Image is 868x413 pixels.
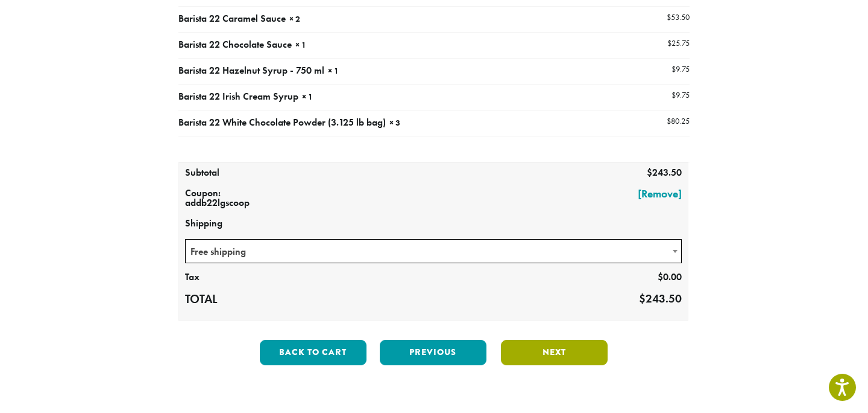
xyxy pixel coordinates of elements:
[658,271,663,283] span: $
[289,13,300,24] strong: × 2
[178,38,292,51] span: Barista 22 Chocolate Sauce
[671,64,690,74] bdi: 9.75
[178,64,324,77] span: Barista 22 Hazelnut Syrup - 750 ml
[287,188,682,199] a: [Remove]
[647,166,652,179] span: $
[178,12,286,25] span: Barista 22 Caramel Sauce
[178,116,386,129] span: Barista 22 White Chocolate Powder (3.125 lb bag)
[667,12,690,22] bdi: 53.50
[389,117,400,128] strong: × 3
[179,214,688,234] th: Shipping
[671,64,676,74] span: $
[667,12,671,22] span: $
[667,38,671,48] span: $
[639,291,682,306] bdi: 243.50
[380,340,486,365] button: Previous
[295,39,306,50] strong: × 1
[667,116,690,126] bdi: 80.25
[178,90,298,103] span: Barista 22 Irish Cream Syrup
[186,240,681,263] span: Free shipping
[179,163,281,184] th: Subtotal
[185,239,682,263] span: Free shipping
[671,90,676,100] span: $
[260,340,366,365] button: Back to cart
[658,271,682,283] bdi: 0.00
[667,116,671,126] span: $
[179,184,281,214] th: Coupon: addb22lgscoop
[179,288,281,311] th: Total
[647,166,682,179] bdi: 243.50
[671,90,690,100] bdi: 9.75
[302,91,313,102] strong: × 1
[501,340,608,365] button: Next
[179,267,281,288] th: Tax
[667,38,690,48] bdi: 25.75
[328,65,339,76] strong: × 1
[639,291,646,306] span: $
